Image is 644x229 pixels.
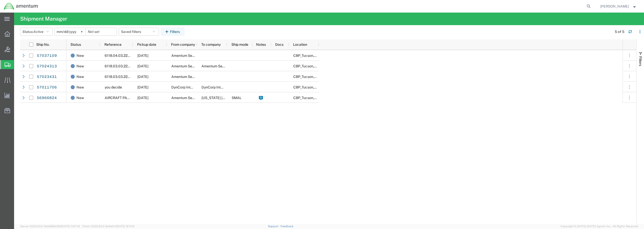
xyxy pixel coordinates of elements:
span: 10/03/2025 [137,75,148,79]
span: CBP_Tucson, AZ_WTU [293,75,351,79]
span: SMAL [232,96,242,100]
span: CBP_Tucson, AZ_WTU [293,96,351,100]
span: 10/03/2025 [137,64,148,68]
input: Not set [55,28,86,35]
div: 5 of 5 [615,29,624,34]
span: Ship No. [36,42,50,47]
span: Amentum Services, Inc [171,64,208,68]
span: New [76,82,84,93]
input: Not set [86,28,117,35]
span: CBP_Tucson, AZ_WTU [293,64,351,68]
span: 10/06/2025 [137,54,148,58]
span: 09/29/2025 [137,96,148,100]
span: To company [201,42,221,47]
span: Amentum Services, Inc [171,96,208,100]
span: Filters [638,56,642,66]
span: Status [70,42,81,47]
span: Copyright © [DATE]-[DATE] Agistix Inc., All Rights Reserved [560,224,638,228]
span: Ship mode [231,42,248,47]
span: 10/02/2025 [137,85,148,89]
a: 56966824 [36,94,57,102]
span: Active [33,30,44,34]
span: CBP_Tucson, AZ_WTU [293,54,351,58]
span: Location [293,42,307,47]
h4: Shipment Manager [20,13,67,25]
span: Client: 2025.20.0-8c6e0cf [82,225,134,228]
a: 57037109 [36,52,57,60]
span: New [76,50,84,61]
span: From company [171,42,195,47]
span: AIRCRAFT PARTS 22718 [105,96,144,100]
span: New [76,71,84,82]
a: 57023431 [36,73,57,81]
span: New [76,93,84,103]
span: New [76,61,84,71]
span: 6118.03.03.2219.WTU.0000 [105,64,150,68]
a: 57024313 [36,62,57,70]
span: Amentum Services, Inc [202,64,238,68]
a: 57011706 [36,83,57,91]
img: logo [4,3,38,10]
span: Notes [256,42,266,47]
a: Support [268,225,280,228]
span: 6118.03.03.2219.WTU.0000 [105,75,150,79]
button: Status:Active [20,28,53,36]
span: you decide [105,85,122,89]
span: NEBRASKA ARMES AVIATION, LLC [202,96,275,100]
span: Amentum Services, Inc [171,54,208,58]
span: 6118.04.03.2219.WTU.0000 [105,54,150,58]
button: Filters [161,28,184,36]
span: Server: 2025.20.0-5efa686e39f [20,225,80,228]
span: Reference [104,42,122,47]
span: Pickup date [137,42,156,47]
span: [DATE] 12:11:14 [116,225,134,228]
button: [PERSON_NAME] [600,3,637,9]
span: Amentum Services, Inc [171,75,208,79]
a: Feedback [280,225,293,228]
button: Saved filters [119,28,159,36]
span: DynCorp International LLC [171,85,214,89]
span: CBP_Tucson, AZ_WTU [293,85,351,89]
span: Docs [275,42,284,47]
span: DynCorp International LLC [202,85,244,89]
span: Derrick Gory [600,4,629,9]
span: [DATE] 11:47:12 [61,225,80,228]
